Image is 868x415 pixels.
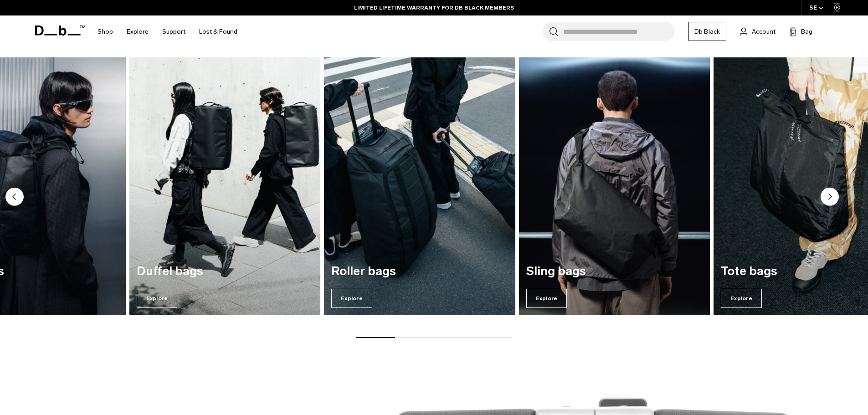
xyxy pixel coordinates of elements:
div: 5 / 7 [324,57,515,315]
a: Duffel bags Explore [129,57,321,315]
a: Support [162,15,185,48]
nav: Main Navigation [91,15,244,48]
button: Bag [789,26,812,37]
span: Account [752,27,776,36]
a: Lost & Found [199,15,237,48]
span: Explore [331,289,372,308]
h3: Sling bags [526,265,703,278]
span: Explore [137,289,178,308]
div: 6 / 7 [519,57,710,315]
a: Account [740,26,776,37]
span: Explore [721,289,762,308]
button: Previous slide [5,188,24,208]
span: Explore [526,289,567,308]
a: Db Black [688,22,726,41]
div: 4 / 7 [129,57,321,315]
span: Bag [801,27,812,36]
button: Next slide [821,188,839,208]
a: Shop [98,15,113,48]
h3: Roller bags [331,265,508,278]
h3: Duffel bags [137,265,313,278]
a: LIMITED LIFETIME WARRANTY FOR DB BLACK MEMBERS [354,4,514,12]
a: Explore [127,15,149,48]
